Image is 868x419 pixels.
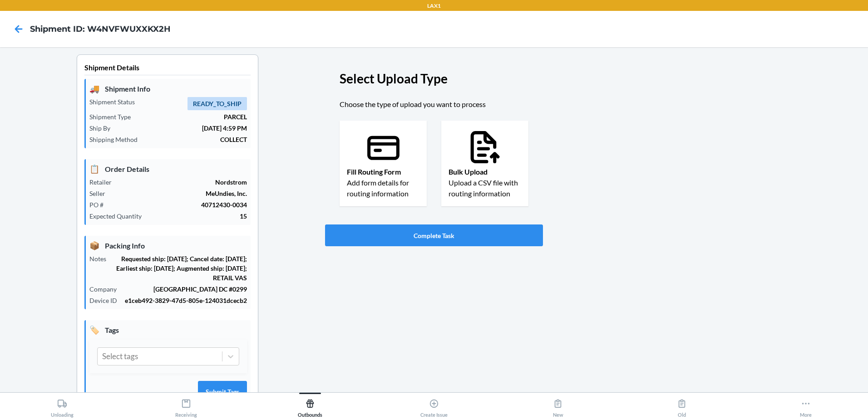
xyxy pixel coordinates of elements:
[89,211,149,221] p: Expected Quantity
[145,135,247,144] p: COLLECT
[89,135,145,144] p: Shipping Method
[89,239,247,252] p: Packing Info
[496,393,620,418] button: New
[89,123,118,133] p: Ship By
[89,200,111,209] p: PO #
[102,351,138,362] div: Select tags
[89,177,119,187] p: Retailer
[111,200,247,209] p: 40712430-0034
[89,83,247,95] p: Shipment Info
[420,395,448,418] div: Create Issue
[298,395,322,418] div: Outbounds
[124,393,248,418] button: Receiving
[89,189,113,198] p: Seller
[372,393,496,418] button: Create Issue
[175,395,197,418] div: Receiving
[340,99,528,110] p: Choose the type of upload you want to process
[449,166,521,177] p: Bulk Upload
[138,112,247,122] p: PARCEL
[325,224,543,246] button: Complete Task
[113,254,247,283] p: Requested ship: [DATE]; Cancel date: [DATE]; Earliest ship: [DATE]; Augmented ship: [DATE]; RETAI...
[30,23,171,35] h4: Shipment ID: W4NVFWUXXKX2H
[198,381,247,403] button: Submit Tags
[89,163,247,175] p: Order Details
[89,296,124,305] p: Device ID
[449,177,521,199] p: Upload a CSV file with routing information
[347,166,419,177] p: Fill Routing Form
[89,239,99,252] span: 📦
[89,112,138,122] p: Shipment Type
[677,395,687,418] div: Old
[89,254,113,263] p: Notes
[149,211,247,221] p: 15
[620,393,744,418] button: Old
[187,97,247,110] span: READY_TO_SHIP
[89,83,99,95] span: 🚚
[427,2,441,10] p: LAX1
[744,393,868,418] button: More
[553,395,563,418] div: New
[51,395,74,418] div: Unloading
[113,189,247,198] p: MeUndies, Inc.
[124,296,247,305] p: e1ceb492-3829-47d5-805e-124031dcecb2
[340,69,528,88] p: Select Upload Type
[89,324,247,336] p: Tags
[89,284,124,294] p: Company
[800,395,812,418] div: More
[124,284,247,294] p: [GEOGRAPHIC_DATA] DC #0299
[89,97,142,107] p: Shipment Status
[89,163,99,175] span: 📋
[248,393,372,418] button: Outbounds
[84,62,251,75] p: Shipment Details
[89,324,99,336] span: 🏷️
[119,177,247,187] p: Nordstrom
[347,177,419,199] p: Add form details for routing information
[118,123,247,133] p: [DATE] 4:59 PM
